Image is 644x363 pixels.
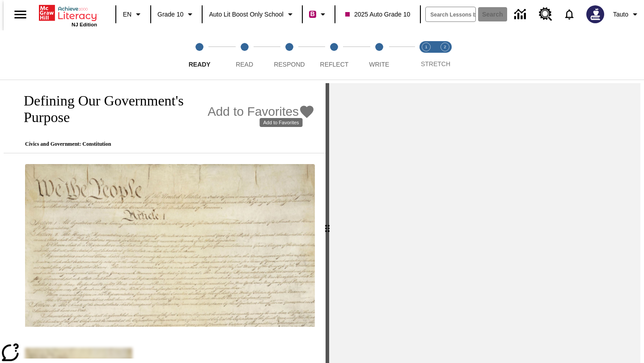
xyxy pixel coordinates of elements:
[7,1,34,28] button: Open side menu
[310,8,315,20] span: B
[208,104,315,120] button: Add to Favorites - Defining Our Government's Purpose
[260,118,303,127] div: Add to Favorites
[613,10,628,19] span: Tauto
[154,6,199,22] button: Grade: Grade 10, Select a grade
[413,30,439,80] button: Stretch Read step 1 of 2
[534,2,558,26] a: Resource Center, Will open in new tab
[39,3,97,27] div: Home
[208,105,299,119] span: Add to Favorites
[426,7,475,21] input: search field
[509,2,534,27] a: Data Center
[25,164,315,327] img: This historic document written in calligraphic script on aged parchment, is the Preamble of the C...
[425,45,427,49] text: 1
[14,141,315,148] p: Civics and Government: Constitution
[123,10,131,19] span: EN
[345,10,410,19] span: 2025 Auto Grade 10
[119,6,148,22] button: Language: EN, Select a language
[274,61,305,68] span: Respond
[14,93,203,126] h1: Defining Our Government's Purpose
[329,83,640,363] div: activity
[236,61,253,68] span: Read
[558,3,581,26] a: Notifications
[586,5,604,23] img: Avatar
[189,61,211,68] span: Ready
[326,83,329,363] div: Press Enter or Spacebar and then press right and left arrow keys to move the slider
[421,60,450,68] span: STRETCH
[72,22,97,27] span: NJ Edition
[305,6,332,22] button: Boost Class color is violet red. Change class color
[157,10,183,19] span: Grade 10
[432,30,458,80] button: Stretch Respond step 2 of 2
[444,45,446,49] text: 2
[209,10,284,19] span: Auto Lit Boost only School
[4,83,326,359] div: reading
[581,3,610,26] button: Select a new avatar
[353,30,405,80] button: Write step 5 of 5
[320,61,349,68] span: Reflect
[610,6,644,22] button: Profile/Settings
[369,61,389,68] span: Write
[308,30,360,80] button: Reflect step 4 of 5
[263,30,315,80] button: Respond step 3 of 5
[205,6,299,22] button: School: Auto Lit Boost only School, Select your school
[174,30,225,80] button: Ready step 1 of 5
[218,30,270,80] button: Read step 2 of 5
